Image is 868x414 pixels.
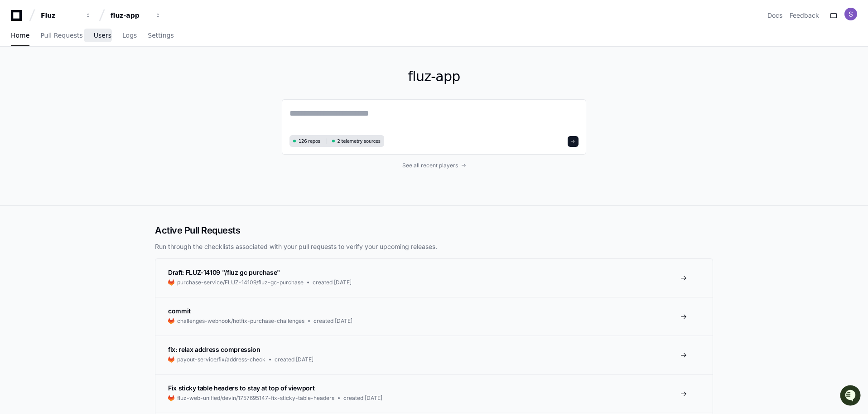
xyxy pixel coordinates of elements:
[94,33,111,38] span: Users
[9,36,165,51] div: Welcome
[177,279,304,286] span: purchase-service/FLUZ-14109/fluz-gc-purchase
[155,259,713,297] a: Draft: FLUZ-14109 "/fluz gc purchase"purchase-service/FLUZ-14109/fluz-gc-purchasecreated [DATE]
[90,95,110,102] span: Pylon
[41,11,80,20] div: Fluz
[168,384,314,392] span: Fix sticky table headers to stay at top of viewport
[839,384,863,409] iframe: Open customer support
[40,25,82,46] a: Pull Requests
[155,242,713,251] p: Run through the checklists associated with your pull requests to verify your upcoming releases.
[40,33,82,38] span: Pull Requests
[168,346,260,353] span: fix: relax address compression
[313,279,352,286] span: created [DATE]
[11,25,29,46] a: Home
[177,317,304,325] span: challenges-webhook/hotfix-purchase-challenges
[313,317,352,325] span: created [DATE]
[155,224,713,237] h2: Active Pull Requests
[9,68,25,84] img: 1756235613930-3d25f9e4-fa56-45dd-b3ad-e072dfbd1548
[31,77,115,84] div: We're available if you need us!
[168,307,191,315] span: commit
[155,336,713,374] a: fix: relax address compressionpayout-service/fix/address-checkcreated [DATE]
[64,95,110,102] a: Powered byPylon
[148,33,174,38] span: Settings
[282,68,586,85] h1: fluz-app
[122,33,137,38] span: Logs
[168,268,280,276] span: Draft: FLUZ-14109 "/fluz gc purchase"
[107,7,165,24] button: fluz-app
[177,395,334,402] span: fluz-web-unified/devin/1757695147-fix-sticky-table-headers
[148,25,174,46] a: Settings
[844,8,857,20] img: ACg8ocKvQgZu8Wrnbtt0lIFGEMA3nGIU-Qy5bC5iT7sY9hEUjy17ag=s96-c
[402,162,458,169] span: See all recent players
[299,138,320,145] span: 126 repos
[94,25,111,46] a: Users
[11,33,29,38] span: Home
[767,11,782,20] a: Docs
[338,138,381,145] span: 2 telemetry sources
[37,7,95,24] button: Fluz
[155,297,713,336] a: commitchallenges-webhook/hotfix-purchase-challengescreated [DATE]
[275,356,313,363] span: created [DATE]
[343,395,382,402] span: created [DATE]
[790,11,819,20] button: Feedback
[9,9,27,27] img: PlayerZero
[122,25,137,46] a: Logs
[282,162,586,169] a: See all recent players
[155,374,713,413] a: Fix sticky table headers to stay at top of viewportfluz-web-unified/devin/1757695147-fix-sticky-t...
[177,356,265,363] span: payout-service/fix/address-check
[31,68,149,77] div: Start new chat
[154,70,165,81] button: Start new chat
[111,11,149,20] div: fluz-app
